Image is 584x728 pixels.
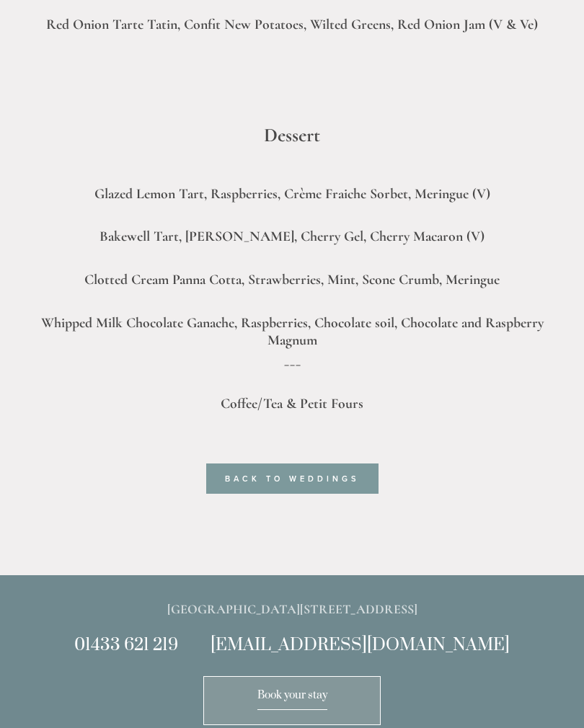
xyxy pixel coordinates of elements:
[23,272,561,289] div: Clotted Cream Panna Cotta, Strawberries, Mint, Scone Crumb, Meringue
[206,463,379,494] a: back to weddings
[74,634,178,656] a: 01433 621 219
[257,688,327,710] span: Book your stay
[23,17,561,34] div: Red Onion Tarte Tatin, Confit New Potatoes, Wilted Greens, Red Onion Jam (V & Ve)
[23,186,561,203] div: Glazed Lemon Tart, Raspberries, Crème Fraiche Sorbet, Meringue (V)
[23,352,561,369] div: ___
[211,634,510,656] a: [EMAIL_ADDRESS][DOMAIN_NAME]
[23,315,561,350] div: Whipped Milk Chocolate Ganache, Raspberries, Chocolate soil, Chocolate and Raspberry Magnum
[203,676,381,725] a: Book your stay
[23,228,561,246] div: Bakewell Tart, [PERSON_NAME], Cherry Gel, Cherry Macaron (V)
[23,396,561,413] div: Coffee/Tea & Petit Fours
[23,598,561,621] p: [GEOGRAPHIC_DATA][STREET_ADDRESS]
[23,125,561,147] div: Dessert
